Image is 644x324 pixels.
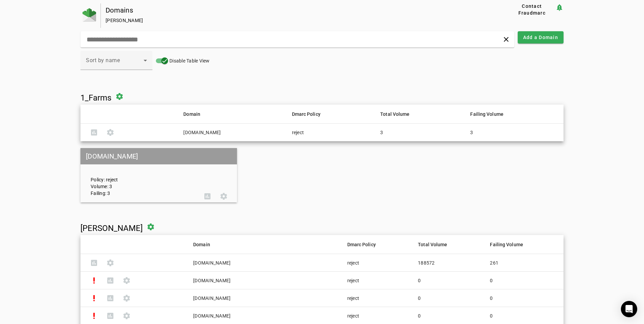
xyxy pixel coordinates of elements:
[342,272,413,289] td: reject
[106,17,486,24] div: [PERSON_NAME]
[342,235,413,254] th: Dmarc Policy
[86,290,102,306] button: Set Up
[555,3,564,12] mat-icon: notification_important
[86,57,120,64] span: Sort by name
[102,255,118,271] button: Settings
[287,124,375,141] td: reject
[188,235,342,254] th: Domain
[86,272,102,289] button: Set Up
[412,272,484,289] td: 0
[106,7,486,14] div: Domains
[465,105,563,124] th: Failing Volume
[412,235,484,254] th: Total Volume
[484,272,563,289] td: 0
[484,254,563,272] td: 261
[375,105,465,124] th: Total Volume
[484,289,563,307] td: 0
[80,3,564,28] app-page-header: Domains
[412,254,484,272] td: 188572
[82,8,96,22] img: Fraudmarc Logo
[188,272,342,289] td: [DOMAIN_NAME]
[375,124,465,141] td: 3
[102,124,118,141] button: Settings
[518,31,564,43] button: Add a Domain
[216,188,232,204] button: Settings
[118,272,135,289] button: Settings
[509,3,555,16] button: Contact Fraudmarc
[342,254,413,272] td: reject
[178,105,286,124] th: Domain
[178,124,286,141] td: [DOMAIN_NAME]
[118,308,135,324] button: Settings
[102,272,118,289] button: DMARC Report
[412,289,484,307] td: 0
[102,290,118,306] button: DMARC Report
[465,124,563,141] td: 3
[287,105,375,124] th: Dmarc Policy
[86,255,102,271] button: DMARC Report
[188,254,342,272] td: [DOMAIN_NAME]
[621,301,637,317] div: Open Intercom Messenger
[80,93,111,103] span: 1_Farms
[188,289,342,307] td: [DOMAIN_NAME]
[80,223,143,233] span: [PERSON_NAME]
[523,34,558,41] span: Add a Domain
[86,308,102,324] button: Set Up
[342,289,413,307] td: reject
[102,308,118,324] button: DMARC Report
[80,148,237,164] mat-grid-tile-header: [DOMAIN_NAME]
[199,188,216,204] button: DMARC Report
[86,124,102,141] button: DMARC Report
[484,235,563,254] th: Failing Volume
[511,3,553,16] span: Contact Fraudmarc
[168,57,210,64] label: Disable Table View
[86,154,199,197] div: Policy: reject Volume: 3 Failing: 3
[118,290,135,306] button: Settings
